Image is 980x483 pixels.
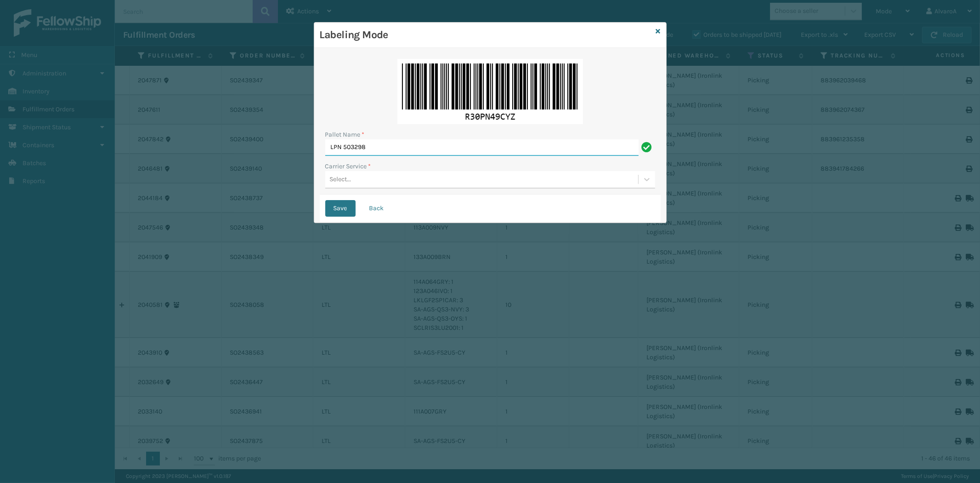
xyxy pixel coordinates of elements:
[397,59,583,124] img: zUWeQAAAAAGSURBVAMAEwBxkDLlSOwAAAAASUVORK5CYII=
[330,175,351,184] div: Select...
[325,130,365,139] label: Pallet Name
[325,161,371,171] label: Carrier Service
[361,200,392,217] button: Back
[320,28,652,42] h3: Labeling Mode
[325,200,356,217] button: Save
